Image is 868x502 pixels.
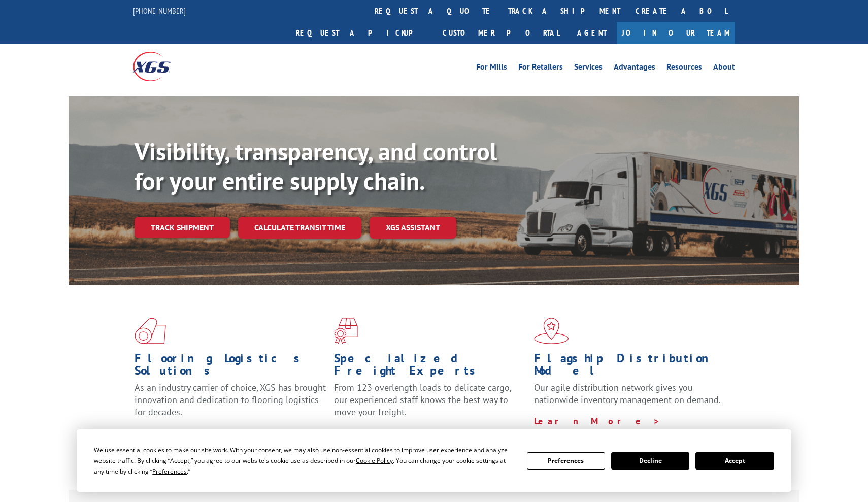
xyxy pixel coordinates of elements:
img: xgs-icon-focused-on-flooring-red [334,318,358,344]
h1: Flagship Distribution Model [534,352,726,382]
span: Our agile distribution network gives you nationwide inventory management on demand. [534,382,721,406]
div: We use essential cookies to make our site work. With your consent, we may also use non-essential ... [94,445,514,477]
a: Advantages [614,63,655,74]
a: Calculate transit time [238,217,361,239]
a: Learn More > [334,427,460,439]
h1: Flooring Logistics Solutions [135,352,326,382]
button: Accept [695,452,774,470]
a: For Mills [476,63,507,74]
a: Learn More > [135,427,261,439]
button: Decline [611,452,689,470]
a: Track shipment [135,217,230,238]
h1: Specialized Freight Experts [334,352,526,382]
span: Cookie Policy [356,456,393,465]
a: For Retailers [518,63,563,74]
div: Cookie Consent Prompt [77,429,791,492]
a: Join Our Team [617,22,735,44]
button: Preferences [527,452,605,470]
img: xgs-icon-total-supply-chain-intelligence-red [135,318,166,344]
a: Customer Portal [435,22,567,44]
a: Request a pickup [288,22,435,44]
a: XGS ASSISTANT [370,217,456,239]
b: Visibility, transparency, and control for your entire supply chain. [135,136,497,196]
a: Agent [567,22,617,44]
a: About [713,63,735,74]
span: As an industry carrier of choice, XGS has brought innovation and dedication to flooring logistics... [135,382,326,418]
a: [PHONE_NUMBER] [133,6,186,16]
a: Resources [666,63,702,74]
span: Preferences [152,467,187,476]
img: xgs-icon-flagship-distribution-model-red [534,318,569,344]
a: Learn More > [534,415,660,427]
a: Services [574,63,603,74]
p: From 123 overlength loads to delicate cargo, our experienced staff knows the best way to move you... [334,382,526,427]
